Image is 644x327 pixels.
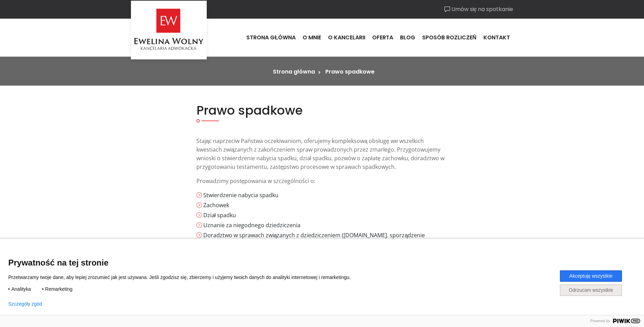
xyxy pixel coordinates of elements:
span: Remarketing [45,286,72,292]
h2: Prawo spadkowe [196,103,448,118]
a: Umów się na spotkanie [444,5,513,13]
li: Doradztwo w sprawach związanych z dziedziczeniem ([DOMAIN_NAME]. sporządzenie testamentu, przyjęc... [203,231,448,256]
span: Analityka [11,286,31,292]
li: Stwierdzenie nabycia spadku [203,191,448,199]
a: O kancelarii [325,28,369,47]
a: O mnie [299,28,325,47]
a: Kontakt [480,28,513,47]
li: Prawo spadkowe [325,68,375,76]
a: Strona główna [273,68,315,76]
span: Powered by [587,319,613,323]
button: Odrzucam wszystkie [560,285,622,296]
li: Zachowek [203,201,448,209]
li: Dział spadku [203,211,448,219]
p: Przetwarzamy twoje dane, aby lepiej zrozumieć jak jest używana. Jeśli zgodzisz się, zbierzemy i u... [8,274,361,280]
a: Blog [397,28,419,47]
li: Uznanie za niegodnego dziedziczenia [203,221,448,229]
a: Strona główna [243,28,299,47]
p: Stając naprzeciw Państwa oczekiwaniom, oferujemy kompleksową obsługę we wszelkich kwestiach związ... [196,137,448,171]
span: Prywatność na tej stronie [8,258,636,268]
button: Szczegóły zgód [8,301,42,307]
a: Oferta [369,28,397,47]
p: Prowadzimy postępowania w szczególności o: [196,177,448,185]
button: Akceptuję wszystkie [560,270,622,282]
a: Sposób rozliczeń [419,28,480,47]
